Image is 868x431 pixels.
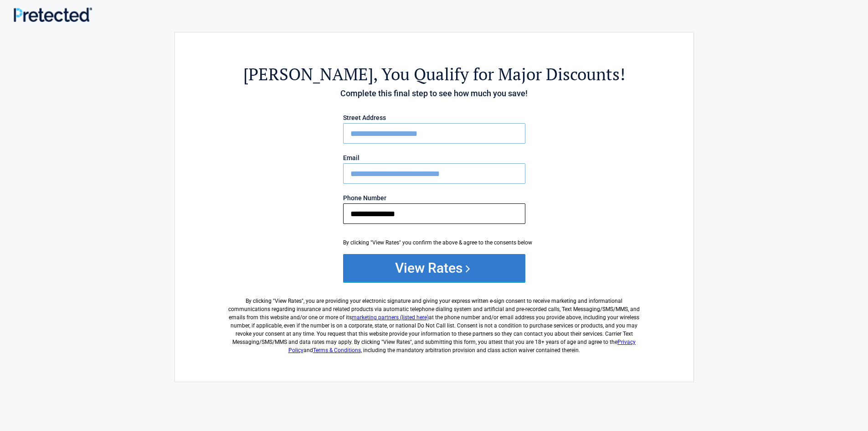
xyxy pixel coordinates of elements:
[352,314,429,321] a: marketing partners (listed here)
[313,347,361,353] a: Terms & Conditions
[343,195,525,201] label: Phone Number
[343,155,525,161] label: Email
[14,7,92,21] img: Main Logo
[343,254,525,281] button: View Rates
[243,63,373,85] span: [PERSON_NAME]
[275,298,302,304] span: View Rates
[225,88,643,99] h4: Complete this final step to see how much you save!
[225,63,643,85] h2: , You Qualify for Major Discounts!
[225,290,643,354] label: By clicking " ", you are providing your electronic signature and giving your express written e-si...
[343,114,525,121] label: Street Address
[343,239,525,247] div: By clicking "View Rates" you confirm the above & agree to the consents below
